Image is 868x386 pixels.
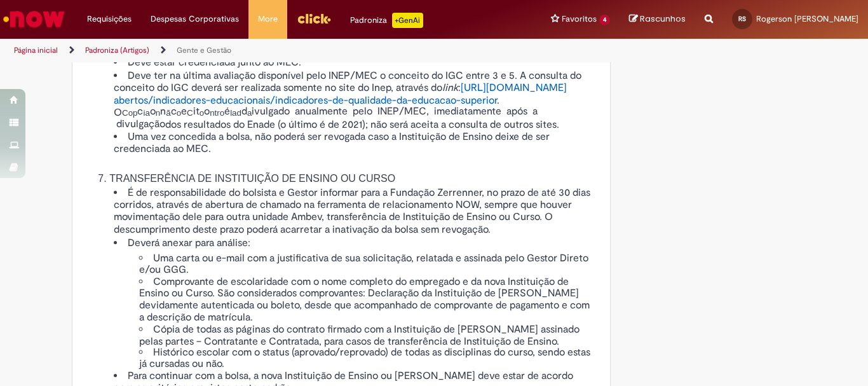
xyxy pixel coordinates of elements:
li: Comprovante de escolaridade com o nome completo do empregado e da nova Instituição de Ensino ou C... [139,276,594,324]
em: link [442,81,458,94]
span: it [193,105,200,118]
span: o anualmente pelo INEP/MEC, imediatamente após a divulgação [114,105,538,130]
span: e [181,105,187,118]
span: 4 [599,15,610,25]
span: Cop [122,108,137,118]
span: n [156,108,160,118]
span: ã [166,108,170,118]
span: ivulgad [252,105,284,118]
li: Histórico escolar com o status (aprovado/reprovado) de todas as disciplinas do curso, sendo estas... [139,347,594,370]
span: c [171,105,177,118]
li: Uma vez concedida a bolsa, não poderá ser revogada caso a Instituição de Ensino deixe de ser cred... [114,131,594,155]
span: Rascunhos [640,13,686,25]
a: Padroniza (Artigos) [85,45,149,55]
span: d [241,105,247,118]
span: o [150,105,156,118]
span: ntro [210,108,224,118]
span: More [258,13,278,25]
span: é [224,105,230,118]
span: n [160,105,166,118]
a: Gente e Gestão [177,45,231,55]
li: Cópia de todas as páginas do contrato firmado com a Instituição de [PERSON_NAME] assinado pelas p... [139,324,594,347]
li: Uma carta ou e-mail com a justificativa de sua solicitação, relatada e assinada pelo Gestor Diret... [139,253,594,276]
li: Deverá anexar para análise: [114,236,594,370]
span: C [187,108,193,118]
span: o [177,108,181,118]
span: ia [143,108,149,118]
span: a [247,108,252,118]
span: Rogerson [PERSON_NAME] [756,13,858,24]
li: É de responsabilidade do bolsista e Gestor informar para a Fundação Zerrenner, no prazo de até 30... [114,187,594,236]
span: Favoritos [562,13,597,25]
p: +GenAi [392,13,423,28]
span: . O [114,94,507,119]
span: lad [230,108,241,118]
span: o [200,108,204,118]
img: click_logo_yellow_360x200.png [297,9,331,28]
a: abertos/indicadores-educacionais/indicadores-de-qualidade-da-educacao-superior [114,94,497,107]
a: Rascunhos [629,13,686,25]
span: Requisições [87,13,132,25]
span: RS [738,15,746,23]
span: Despesas Corporativas [151,13,239,25]
img: ServiceNow [1,6,67,32]
div: Padroniza [350,13,423,28]
a: [URL][DOMAIN_NAME] [461,81,567,94]
a: Página inicial [14,45,58,55]
li: Deve ter na última avaliação disponível pelo INEP/MEC o conceito do IGC entre 3 e 5. A consulta d... [114,70,594,131]
li: Deve estar credenciada junto ao MEC. [114,55,594,70]
h1: 7. TRANSFERÊNCIA DE INSTITUIÇÃO DE ENSINO OU CURSO [112,173,594,184]
span: o [204,105,210,118]
ul: Trilhas de página [10,39,569,62]
span: c [137,105,143,118]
